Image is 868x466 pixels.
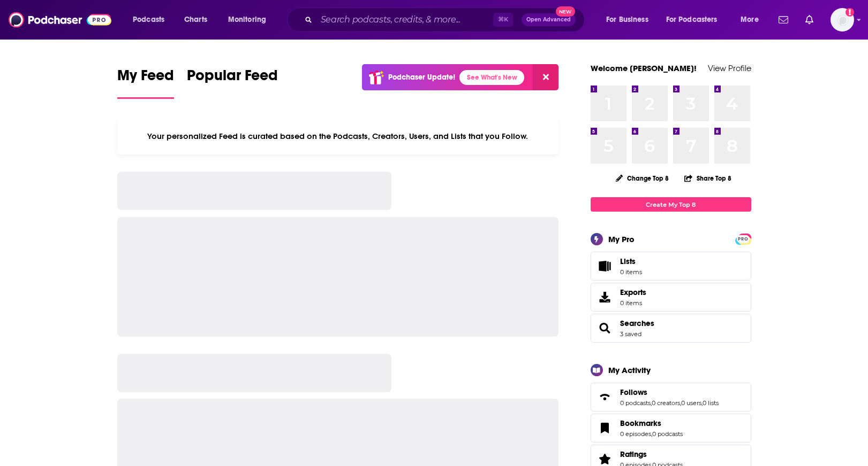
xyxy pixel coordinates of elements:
[620,449,647,459] span: Ratings
[177,11,214,28] a: Charts
[846,8,854,17] svg: Add a profile image
[651,399,652,407] span: ,
[187,66,278,99] a: Popular Feed
[316,11,493,28] input: Search podcasts, credits, & more...
[591,197,751,212] a: Create My Top 8
[620,299,646,307] span: 0 items
[774,11,792,29] a: Show notifications dropdown
[594,259,616,274] span: Lists
[737,235,750,243] a: PRO
[652,430,683,438] a: 0 podcasts
[680,399,681,407] span: ,
[620,257,636,266] span: Lists
[526,17,571,22] span: Open Advanced
[701,399,703,407] span: ,
[620,430,651,438] a: 0 episodes
[591,383,751,411] span: Follows
[620,268,642,276] span: 0 items
[659,11,733,28] button: open menu
[620,418,661,428] span: Bookmarks
[388,73,455,82] p: Podchaser Update!
[297,7,595,32] div: Search podcasts, credits, & more...
[652,399,680,407] a: 0 creators
[703,399,719,407] a: 0 lists
[608,234,635,244] div: My Pro
[591,63,697,73] a: Welcome [PERSON_NAME]!
[620,449,683,459] a: Ratings
[620,387,647,397] span: Follows
[594,321,616,336] a: Searches
[620,330,641,338] a: 3 saved
[599,11,662,28] button: open menu
[831,8,854,32] img: User Profile
[9,10,111,30] img: Podchaser - Follow, Share and Rate Podcasts
[733,11,772,28] button: open menu
[620,399,651,407] a: 0 podcasts
[594,390,616,405] a: Follows
[620,319,654,328] a: Searches
[620,257,642,266] span: Lists
[831,8,854,32] button: Show profile menu
[620,387,719,397] a: Follows
[591,252,751,281] a: Lists
[591,414,751,442] span: Bookmarks
[493,13,513,27] span: ⌘ K
[708,63,751,73] a: View Profile
[606,12,648,27] span: For Business
[608,365,651,375] div: My Activity
[620,288,646,297] span: Exports
[594,421,616,436] a: Bookmarks
[594,290,616,305] span: Exports
[459,70,524,85] a: See What's New
[666,12,718,27] span: For Podcasters
[620,418,683,428] a: Bookmarks
[117,118,559,154] div: Your personalized Feed is curated based on the Podcasts, Creators, Users, and Lists that you Follow.
[184,12,207,27] span: Charts
[556,6,575,17] span: New
[591,283,751,312] a: Exports
[221,11,280,28] button: open menu
[684,168,732,189] button: Share Top 8
[133,12,164,27] span: Podcasts
[741,12,759,27] span: More
[801,11,818,29] a: Show notifications dropdown
[228,12,266,27] span: Monitoring
[117,66,174,91] span: My Feed
[737,235,750,243] span: PRO
[681,399,701,407] a: 0 users
[187,66,278,91] span: Popular Feed
[591,314,751,343] span: Searches
[117,66,174,99] a: My Feed
[125,11,178,28] button: open menu
[522,13,576,26] button: Open AdvancedNew
[831,8,854,32] span: Logged in as jackiemayer
[609,172,676,185] button: Change Top 8
[651,430,652,438] span: ,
